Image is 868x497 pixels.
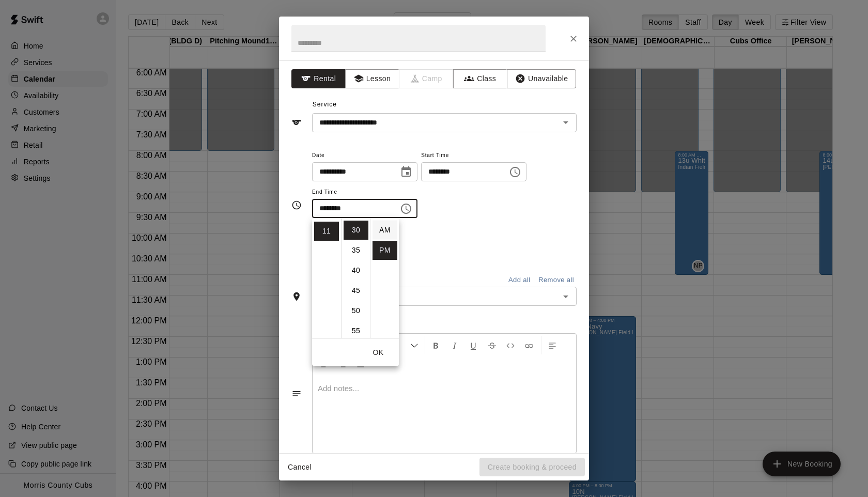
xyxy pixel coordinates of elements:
li: 50 minutes [344,301,368,320]
button: Lesson [345,69,399,88]
li: AM [373,221,397,240]
ul: Select minutes [341,219,370,338]
button: OK [362,343,395,362]
span: Notes [313,314,577,331]
button: Cancel [283,458,316,477]
button: Add all [503,272,536,288]
button: Format Underline [464,336,482,354]
ul: Select meridiem [370,219,399,338]
button: Class [453,69,507,88]
button: Insert Code [502,336,519,354]
ul: Select hours [312,219,341,338]
li: 40 minutes [344,261,368,280]
button: Choose time, selected time is 11:30 PM [396,198,416,219]
li: 45 minutes [344,281,368,300]
span: Camps can only be created in the Services page [399,69,454,88]
button: Format Italics [446,336,463,354]
svg: Notes [291,389,302,399]
button: Choose date, selected date is Sep 27, 2025 [396,162,416,182]
span: Date [312,149,417,163]
button: Left Align [544,336,561,354]
li: 11 hours [314,222,339,241]
svg: Timing [291,200,302,210]
span: Start Time [421,149,526,163]
li: PM [373,241,397,260]
button: Open [559,289,573,304]
button: Remove all [536,272,577,288]
span: Service [313,101,337,108]
button: Unavailable [507,69,576,88]
button: Choose time, selected time is 9:00 AM [505,162,525,182]
li: 35 minutes [344,241,368,260]
button: Format Bold [427,336,445,354]
button: Format Strikethrough [483,336,501,354]
button: Rental [291,69,346,88]
svg: Service [291,117,302,128]
button: Close [564,29,583,48]
button: Open [559,115,573,130]
button: Insert Link [520,336,538,354]
li: 55 minutes [344,321,368,340]
span: End Time [312,185,417,199]
li: 30 minutes [344,221,368,240]
svg: Rooms [291,291,302,302]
